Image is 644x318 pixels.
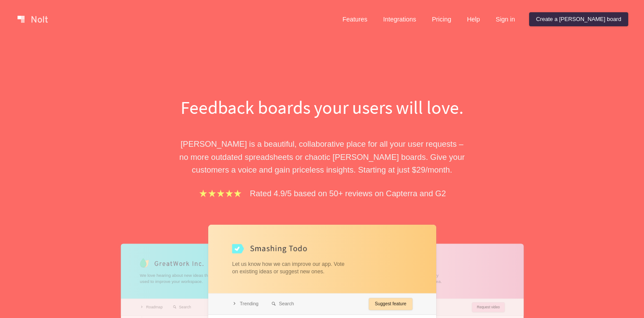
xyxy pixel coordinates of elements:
img: stars.b067e34983.png [198,188,243,198]
p: [PERSON_NAME] is a beautiful, collaborative place for all your user requests – no more outdated s... [171,138,473,176]
h1: Feedback boards your users will love. [171,95,473,120]
a: Features [335,12,374,26]
a: Create a [PERSON_NAME] board [529,12,628,26]
a: Sign in [489,12,522,26]
a: Pricing [425,12,458,26]
p: Rated 4.9/5 based on 50+ reviews on Capterra and G2 [250,187,446,200]
a: Help [460,12,487,26]
a: Integrations [376,12,423,26]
